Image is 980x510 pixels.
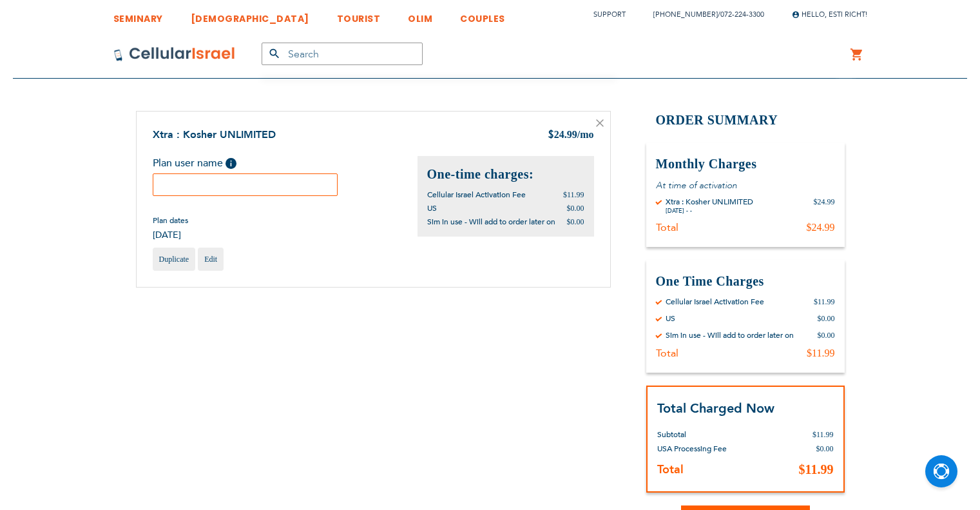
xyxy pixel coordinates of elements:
[666,313,675,324] div: US
[153,248,196,271] a: Duplicate
[646,111,845,130] h2: Order Summary
[548,128,594,143] div: 24.99
[640,5,764,24] li: /
[666,330,794,340] div: Sim in use - Will add to order later on
[408,3,432,27] a: OLIM
[807,347,834,360] div: $11.99
[427,190,526,200] span: Cellular Israel Activation Fee
[656,273,835,290] h3: One Time Charges
[153,156,223,170] span: Plan user name
[577,129,594,140] span: /mo
[337,3,381,27] a: TOURIST
[460,3,505,27] a: COUPLES
[657,444,727,454] span: USA Processing Fee
[226,158,236,169] span: Help
[198,248,224,271] a: Edit
[427,217,555,227] span: Sim in use - Will add to order later on
[814,297,835,307] div: $11.99
[153,229,188,241] span: [DATE]
[204,255,217,264] span: Edit
[427,166,584,183] h2: One-time charges:
[567,217,584,226] span: $0.00
[113,3,163,27] a: SEMINARY
[818,313,835,324] div: $0.00
[666,197,753,207] div: Xtra : Kosher UNLIMITED
[816,444,834,453] span: $0.00
[818,330,835,340] div: $0.00
[656,179,835,191] p: At time of activation
[812,430,834,439] span: $11.99
[153,215,188,226] span: Plan dates
[656,155,835,173] h3: Monthly Charges
[656,347,678,360] div: Total
[159,255,189,264] span: Duplicate
[262,43,423,65] input: Search
[153,128,276,142] a: Xtra : Kosher UNLIMITED
[593,10,626,19] a: Support
[657,462,684,478] strong: Total
[657,400,774,417] strong: Total Charged Now
[653,10,718,19] a: [PHONE_NUMBER]
[799,462,834,476] span: $11.99
[666,297,764,307] div: Cellular Israel Activation Fee
[666,207,753,215] div: [DATE] - -
[567,204,584,213] span: $0.00
[563,190,584,199] span: $11.99
[720,10,764,19] a: 072-224-3300
[814,197,835,215] div: $24.99
[657,418,775,442] th: Subtotal
[792,10,867,19] span: Hello, Esti Richt!
[807,221,835,234] div: $24.99
[113,46,236,62] img: Cellular Israel Logo
[191,3,309,27] a: [DEMOGRAPHIC_DATA]
[548,128,554,143] span: $
[427,203,437,213] span: US
[656,221,678,234] div: Total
